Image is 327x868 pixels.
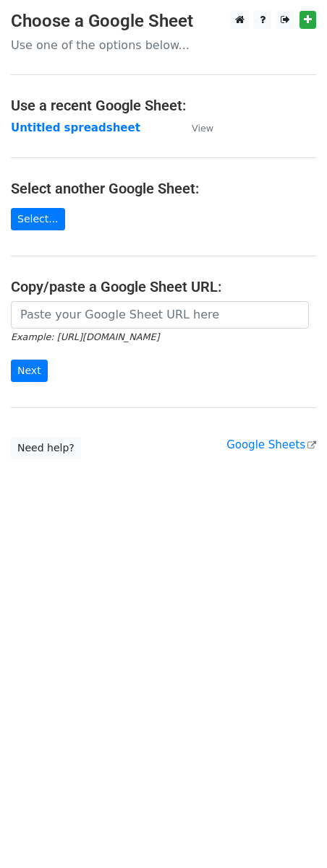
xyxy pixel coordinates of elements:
p: Use one of the options below... [11,38,316,53]
a: Untitled spreadsheet [11,121,140,134]
a: Select... [11,208,65,230]
input: Paste your Google Sheet URL here [11,301,309,329]
h4: Use a recent Google Sheet: [11,97,316,114]
a: Google Sheets [226,438,316,451]
a: Need help? [11,437,81,459]
a: View [177,121,213,134]
h3: Choose a Google Sheet [11,11,316,32]
h4: Select another Google Sheet: [11,180,316,197]
small: Example: [URL][DOMAIN_NAME] [11,331,159,342]
input: Next [11,360,48,382]
h4: Copy/paste a Google Sheet URL: [11,278,316,295]
small: View [192,123,213,134]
